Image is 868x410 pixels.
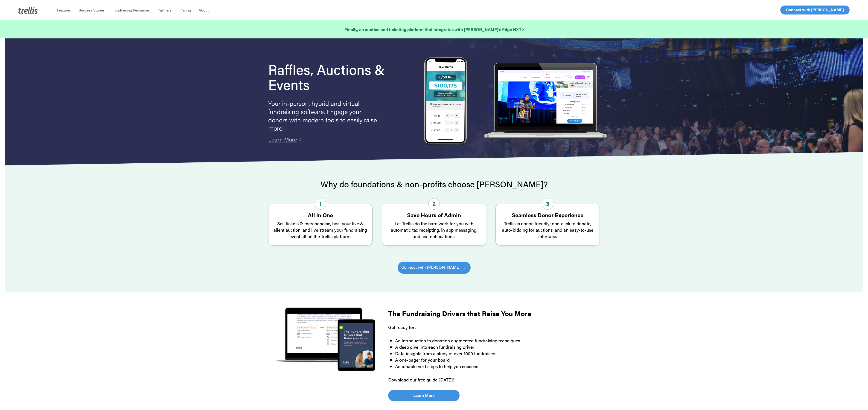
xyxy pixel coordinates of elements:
strong: Finally, an auction and ticketing platform that integrates with [PERSON_NAME]’s Edge NXT [344,26,524,32]
li: A deep dive into each fundraising driver [395,344,577,350]
li: Actionable next steps to help you succeed [395,363,577,370]
p: Download our free guide [DATE]! [388,376,577,383]
span: 2 [428,198,440,210]
li: A one-pager for your board [395,357,577,363]
p: Your in-person, hybrid and virtual fundraising software. Engage your donors with modern tools to ... [268,99,379,132]
span: Connect with [PERSON_NAME] [401,264,460,270]
span: Fundraising Resources [113,7,150,13]
a: Finally, an auction and ticketing platform that integrates with [PERSON_NAME]’s Edge NXT [344,26,524,33]
img: Trellis Raffles, Auctions and Event Fundraising [424,57,467,146]
span: Features [57,7,71,13]
a: About [195,8,213,12]
img: Trellis [18,6,38,14]
span: Success Stories [79,7,105,13]
a: Features [53,8,75,12]
p: Let Trellis do the hard work for you with automatic tax receipting, in app messaging, and text no... [387,220,481,240]
strong: Save Hours of Admin [407,211,461,219]
a: Partners [154,8,175,12]
a: Pricing [175,8,195,12]
span: Connect with [PERSON_NAME] [786,7,844,12]
a: Learn More [268,135,297,143]
img: rafflelaptop_mac_optim.png [481,63,609,140]
h2: Why do foundations & non-profits choose [PERSON_NAME]? [268,179,600,189]
strong: The Fundraising Drivers that Raise You More [388,308,531,318]
a: Success Stories [75,8,109,12]
p: Trellis is donor-friendly: one-click to donate, auto-bidding for auctions, and an easy-to-use int... [500,220,595,240]
span: Learn More [413,392,435,398]
li: Data insights from a study of over 1000 fundraisers [395,350,577,357]
h1: Raffles, Auctions & Events [268,61,389,92]
strong: Seamless Donor Experience [512,211,583,219]
span: About [199,7,209,13]
span: Pricing [179,7,191,13]
p: Sell tickets & merchandise, host your live & silent auction, and live stream your fundraising eve... [273,220,368,240]
li: An introduction to donation augmented fundraising techniques [395,337,577,344]
span: Partners [158,7,172,13]
img: The Fundraising Drivers that Raise You More Guide Cover [268,304,382,375]
span: 1 [315,198,326,210]
a: Connect with [PERSON_NAME] [398,262,471,274]
a: Fundraising Resources [109,8,154,12]
span: 3 [542,198,553,210]
p: Get ready for: [388,324,577,337]
a: Connect with [PERSON_NAME] [780,6,850,14]
a: Learn More [388,390,460,401]
strong: All in One [308,211,333,219]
